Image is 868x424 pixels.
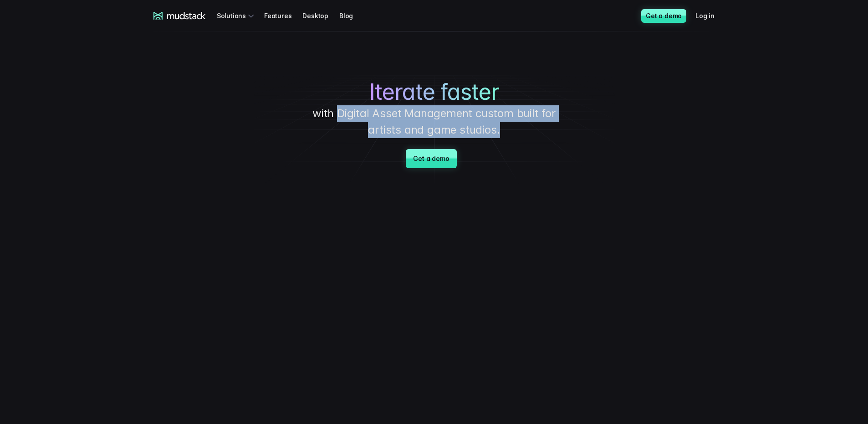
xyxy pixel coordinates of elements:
span: Last name [152,0,186,8]
div: Solutions [217,7,257,24]
span: Job title [152,38,177,46]
a: mudstack logo [153,12,206,20]
iframe: profile [4,13,142,83]
span: Iterate faster [369,79,499,105]
p: with Digital Asset Management custom built for artists and game studios. [297,105,571,138]
a: Blog [339,7,364,24]
input: Work with outsourced artists? [2,165,8,171]
a: Desktop [302,7,339,24]
span: Art team size [152,75,194,83]
a: Log in [695,7,725,24]
a: Get a demo [641,9,686,23]
a: Get a demo [406,149,456,168]
a: Features [264,7,302,24]
span: Work with outsourced artists? [10,165,106,173]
